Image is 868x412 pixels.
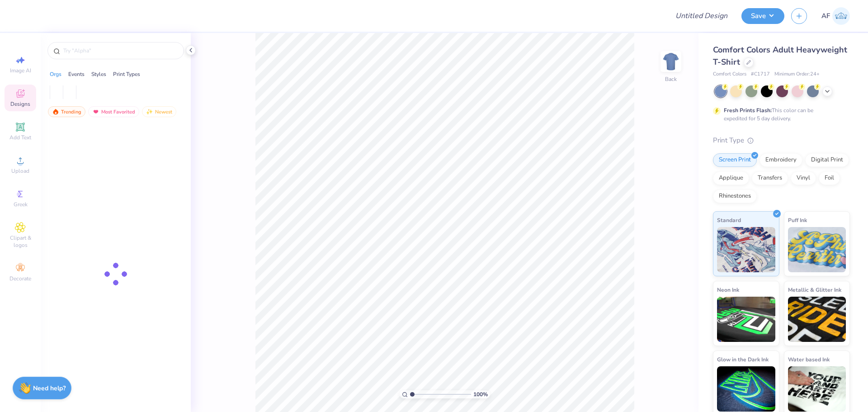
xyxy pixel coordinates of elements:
div: Events [68,70,85,78]
strong: Fresh Prints Flash: [724,107,772,114]
img: Newest.gif [146,109,153,115]
span: Metallic & Glitter Ink [788,285,841,294]
div: This color can be expedited for 5 day delivery. [724,106,835,123]
span: Glow in the Dark Ink [717,355,769,364]
span: Designs [10,100,30,108]
img: Water based Ink [788,366,846,412]
span: Add Text [9,134,31,141]
div: Newest [142,106,176,117]
img: trending.gif [52,109,59,115]
div: Foil [819,171,840,185]
div: Vinyl [791,171,816,185]
span: 100 % [473,390,488,398]
span: Upload [11,167,29,175]
span: Comfort Colors [713,71,746,78]
div: Embroidery [759,153,802,167]
div: Rhinestones [713,189,757,203]
div: Print Types [113,70,140,78]
img: most_fav.gif [92,109,99,115]
div: Screen Print [713,153,757,167]
span: Minimum Order: 24 + [774,71,820,78]
div: Back [665,75,677,83]
span: Clipart & logos [5,234,36,249]
span: Puff Ink [788,215,807,225]
img: Ana Francesca Bustamante [832,7,850,25]
div: Trending [48,106,85,117]
div: Most Favorited [88,106,139,117]
input: Try "Alpha" [62,46,178,55]
div: Orgs [50,70,61,78]
img: Glow in the Dark Ink [717,366,775,412]
img: Back [662,52,680,71]
button: Save [741,8,784,24]
span: Comfort Colors Adult Heavyweight T-Shirt [713,44,847,67]
div: Digital Print [805,153,849,167]
img: Standard [717,227,775,272]
img: Puff Ink [788,227,846,272]
span: # C1717 [751,71,770,78]
span: AF [821,11,830,21]
img: Neon Ink [717,297,775,342]
span: Water based Ink [788,355,830,364]
span: Decorate [9,275,31,282]
a: AF [821,7,850,25]
span: Neon Ink [717,285,739,294]
span: Image AI [10,67,31,74]
strong: Need help? [33,384,66,393]
span: Standard [717,215,741,225]
div: Transfers [752,171,788,185]
div: Print Type [713,135,850,146]
div: Styles [91,70,106,78]
img: Metallic & Glitter Ink [788,297,846,342]
div: Applique [713,171,749,185]
input: Untitled Design [668,7,735,25]
span: Greek [14,201,28,208]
